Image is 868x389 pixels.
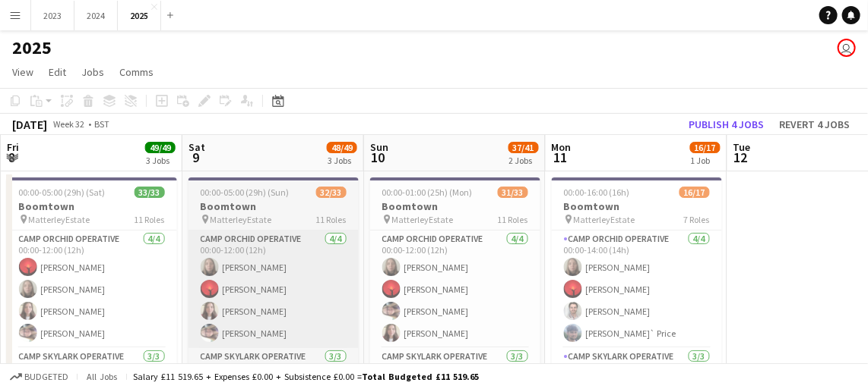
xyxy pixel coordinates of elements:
h1: 2025 [12,36,52,59]
span: 9 [186,149,205,166]
span: MatterleyEstate [574,214,635,225]
span: 8 [5,149,19,166]
div: Salary £11 519.65 + Expenses £0.00 + Subsistence £0.00 = [133,371,479,382]
span: All jobs [84,371,120,382]
span: MatterleyEstate [29,214,90,225]
span: 31/33 [498,187,528,198]
app-card-role: Camp Orchid Operative4/400:00-12:00 (12h)[PERSON_NAME][PERSON_NAME][PERSON_NAME][PERSON_NAME] [7,231,177,348]
app-card-role: Camp Orchid Operative4/400:00-12:00 (12h)[PERSON_NAME][PERSON_NAME][PERSON_NAME][PERSON_NAME] [370,231,540,348]
span: Sun [370,140,388,154]
div: 3 Jobs [146,155,175,166]
button: 2025 [118,1,161,30]
span: MatterleyEstate [211,214,272,225]
app-card-role: Camp Orchid Operative4/400:00-14:00 (14h)[PERSON_NAME][PERSON_NAME][PERSON_NAME][PERSON_NAME]` Price [552,231,722,348]
a: Comms [113,62,160,82]
span: 10 [368,149,388,166]
span: Week 32 [50,118,88,130]
span: 11 Roles [316,214,347,225]
span: 11 Roles [135,214,165,225]
div: 3 Jobs [328,155,356,166]
h3: Boomtown [188,199,359,213]
button: Revert 4 jobs [773,115,856,134]
button: Budgeted [8,369,71,385]
div: [DATE] [12,117,47,132]
a: Jobs [75,62,110,82]
span: 00:00-05:00 (29h) (Sat) [19,187,106,198]
span: 37/41 [508,142,539,153]
div: 2 Jobs [509,155,538,166]
span: Sat [188,140,205,154]
span: MatterleyEstate [392,214,454,225]
span: View [12,65,33,79]
span: 49/49 [145,142,176,153]
span: Tue [733,140,751,154]
button: 2023 [31,1,74,30]
span: Comms [119,65,154,79]
span: Budgeted [24,372,68,382]
span: 33/33 [135,187,165,198]
span: Jobs [81,65,104,79]
span: Total Budgeted £11 519.65 [362,371,479,382]
span: 7 Roles [684,214,710,225]
span: 12 [731,149,751,166]
span: Fri [7,140,19,154]
span: 00:00-16:00 (16h) [564,187,630,198]
a: View [6,62,40,82]
button: 2024 [74,1,118,30]
h3: Boomtown [370,199,540,213]
app-user-avatar: Chris hessey [838,39,856,57]
span: 00:00-05:00 (29h) (Sun) [201,187,290,198]
span: 11 [550,149,572,166]
h3: Boomtown [7,199,177,213]
span: 48/49 [327,142,357,153]
span: 11 Roles [498,214,528,225]
span: 16/17 [680,187,710,198]
button: Publish 4 jobs [683,115,770,134]
app-card-role: Camp Orchid Operative4/400:00-12:00 (12h)[PERSON_NAME][PERSON_NAME][PERSON_NAME][PERSON_NAME] [188,231,359,348]
span: Edit [49,65,66,79]
div: BST [94,118,109,130]
span: Mon [552,140,572,154]
span: 00:00-01:00 (25h) (Mon) [382,187,473,198]
span: 16/17 [690,142,721,153]
a: Edit [43,62,72,82]
span: 32/33 [316,187,347,198]
h3: Boomtown [552,199,722,213]
div: 1 Job [691,155,720,166]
